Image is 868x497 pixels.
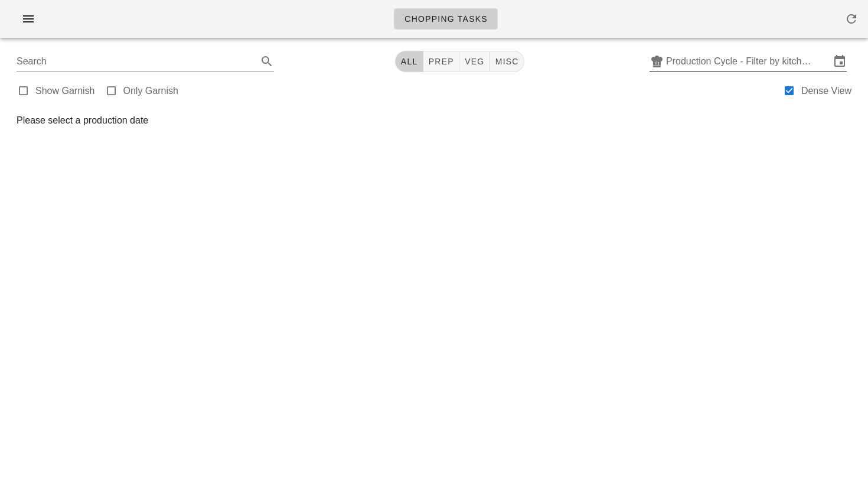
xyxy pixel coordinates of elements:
[423,51,459,72] button: prep
[395,51,423,72] button: All
[464,57,485,66] span: veg
[35,85,95,97] label: Show Garnish
[490,51,524,72] button: misc
[17,113,851,128] div: Please select a production date
[123,85,178,97] label: Only Garnish
[428,57,454,66] span: prep
[801,85,851,97] label: Dense View
[494,57,518,66] span: misc
[459,51,490,72] button: veg
[394,8,498,30] a: Chopping Tasks
[400,57,418,66] span: All
[404,14,488,24] span: Chopping Tasks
